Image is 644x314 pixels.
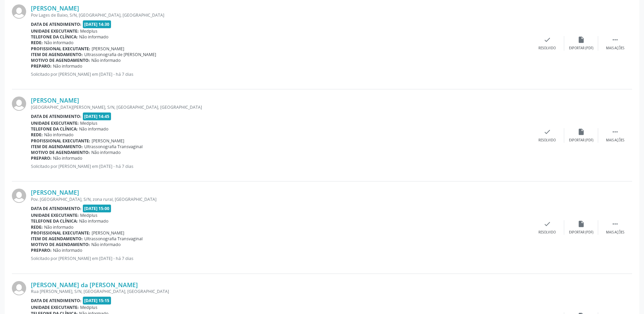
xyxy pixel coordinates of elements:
div: Rua [PERSON_NAME], S/N, [GEOGRAPHIC_DATA], [GEOGRAPHIC_DATA] [31,289,530,294]
span: [DATE] 14:45 [83,112,111,120]
div: Exportar (PDF) [569,230,593,235]
b: Rede: [31,40,43,46]
b: Preparo: [31,247,52,253]
b: Profissional executante: [31,46,90,52]
div: Pov. [GEOGRAPHIC_DATA], S/N, zona rural, [GEOGRAPHIC_DATA] [31,196,530,202]
span: Ultrassonografia Transvaginal [84,144,143,150]
i:  [611,128,619,136]
span: Não informado [79,218,108,224]
p: Solicitado por [PERSON_NAME] em [DATE] - há 7 dias [31,163,530,169]
span: Medplus [80,212,97,218]
span: Ultrassonografia de [PERSON_NAME] [84,52,156,57]
b: Profissional executante: [31,138,90,144]
b: Telefone da clínica: [31,218,78,224]
b: Motivo de agendamento: [31,150,90,155]
span: Não informado [91,242,121,247]
img: img [12,97,26,111]
b: Data de atendimento: [31,114,81,119]
b: Unidade executante: [31,120,79,126]
i: check [544,220,551,228]
span: Não informado [44,40,73,46]
i: insert_drive_file [577,220,585,228]
a: [PERSON_NAME] da [PERSON_NAME] [31,281,138,289]
div: Mais ações [606,230,624,235]
span: [PERSON_NAME] [92,138,124,144]
div: Exportar (PDF) [569,46,593,51]
div: Exportar (PDF) [569,138,593,143]
span: [PERSON_NAME] [92,46,124,52]
p: Solicitado por [PERSON_NAME] em [DATE] - há 7 dias [31,71,530,77]
b: Unidade executante: [31,212,79,218]
span: [DATE] 14:30 [83,20,111,28]
b: Preparo: [31,155,52,161]
span: Não informado [53,155,82,161]
span: Medplus [80,304,97,310]
i: check [544,128,551,136]
i:  [611,36,619,43]
span: Não informado [79,34,108,40]
b: Unidade executante: [31,304,79,310]
b: Telefone da clínica: [31,126,78,132]
b: Data de atendimento: [31,21,81,27]
span: Não informado [91,150,121,155]
b: Data de atendimento: [31,206,81,211]
a: [PERSON_NAME] [31,97,79,104]
span: Medplus [80,28,97,34]
span: Não informado [91,57,121,63]
b: Motivo de agendamento: [31,57,90,63]
b: Telefone da clínica: [31,34,78,40]
b: Item de agendamento: [31,144,83,150]
span: [PERSON_NAME] [92,230,124,236]
span: Medplus [80,120,97,126]
i: check [544,36,551,43]
b: Rede: [31,132,43,138]
b: Preparo: [31,63,52,69]
b: Unidade executante: [31,28,79,34]
div: Resolvido [538,46,556,51]
span: Ultrassonografia Transvaginal [84,236,143,242]
div: Pov Lages de Baixo, S/N, [GEOGRAPHIC_DATA], [GEOGRAPHIC_DATA] [31,12,530,18]
span: Não informado [44,224,73,230]
img: img [12,4,26,19]
i:  [611,220,619,228]
div: [GEOGRAPHIC_DATA][PERSON_NAME], S/N, [GEOGRAPHIC_DATA], [GEOGRAPHIC_DATA] [31,104,530,110]
img: img [12,189,26,203]
b: Data de atendimento: [31,298,81,303]
span: Não informado [53,63,82,69]
span: Não informado [53,247,82,253]
b: Rede: [31,224,43,230]
b: Profissional executante: [31,230,90,236]
b: Motivo de agendamento: [31,242,90,247]
span: Não informado [44,132,73,138]
b: Item de agendamento: [31,52,83,57]
div: Mais ações [606,46,624,51]
span: [DATE] 15:15 [83,297,111,304]
div: Resolvido [538,230,556,235]
span: [DATE] 15:00 [83,205,111,212]
p: Solicitado por [PERSON_NAME] em [DATE] - há 7 dias [31,256,530,261]
a: [PERSON_NAME] [31,4,79,12]
b: Item de agendamento: [31,236,83,242]
div: Resolvido [538,138,556,143]
i: insert_drive_file [577,128,585,136]
span: Não informado [79,126,108,132]
img: img [12,281,26,295]
div: Mais ações [606,138,624,143]
i: insert_drive_file [577,36,585,43]
a: [PERSON_NAME] [31,189,79,196]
